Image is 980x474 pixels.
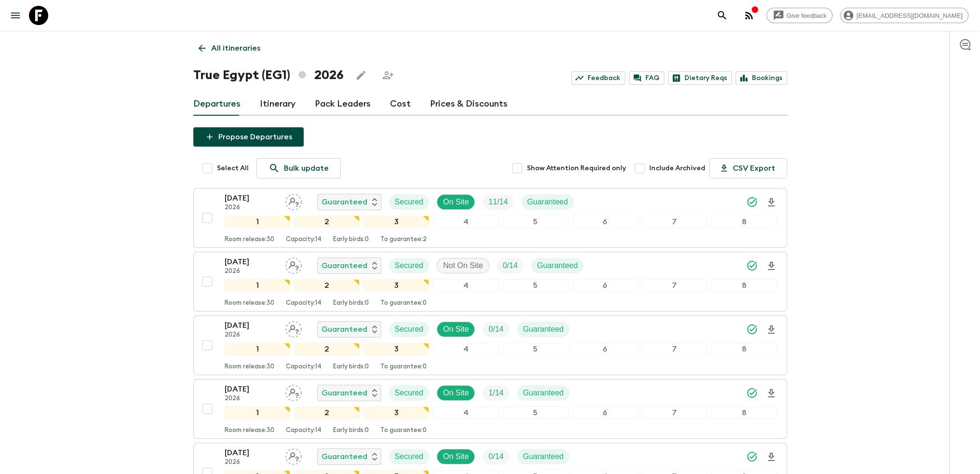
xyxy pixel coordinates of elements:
[437,258,489,273] div: Not On Site
[437,194,475,210] div: On Site
[483,449,509,464] div: Trip Fill
[380,236,427,244] p: To guarantee: 2
[746,451,758,462] svg: Synced Successfully
[571,71,625,85] a: Feedback
[217,163,249,173] span: Select All
[285,197,302,204] span: Assign pack leader
[746,387,758,399] svg: Synced Successfully
[488,324,503,335] p: 0 / 14
[527,163,626,173] span: Show Attention Required only
[390,93,411,116] a: Cost
[443,451,469,462] p: On Site
[286,363,322,371] p: Capacity: 14
[497,258,524,273] div: Trip Fill
[225,236,274,244] p: Room release: 30
[572,343,638,355] div: 6
[225,256,278,268] p: [DATE]
[294,216,360,228] div: 2
[351,66,371,85] button: Edit this itinerary
[193,127,304,147] button: Propose Departures
[294,406,360,419] div: 2
[443,260,483,271] p: Not On Site
[225,299,274,307] p: Room release: 30
[649,163,705,173] span: Include Archived
[437,385,475,401] div: On Site
[333,427,369,434] p: Early birds: 0
[395,260,424,271] p: Secured
[765,260,777,272] svg: Download Onboarding
[193,188,787,248] button: [DATE]2026Assign pack leaderGuaranteedSecuredOn SiteTrip FillGuaranteed12345678Room release:30Cap...
[363,279,429,292] div: 3
[378,66,398,85] span: Share this itinerary
[766,8,832,23] a: Give feedback
[333,363,369,371] p: Early birds: 0
[322,451,367,462] p: Guaranteed
[433,216,498,228] div: 4
[851,12,968,19] span: [EMAIL_ADDRESS][DOMAIN_NAME]
[225,192,278,204] p: [DATE]
[389,322,430,337] div: Secured
[503,279,568,292] div: 5
[380,363,427,371] p: To guarantee: 0
[395,324,424,335] p: Secured
[225,204,278,212] p: 2026
[225,331,278,339] p: 2026
[443,196,469,208] p: On Site
[736,71,787,85] a: Bookings
[225,406,290,419] div: 1
[430,93,508,116] a: Prices & Discounts
[523,451,564,462] p: Guaranteed
[286,236,322,244] p: Capacity: 14
[211,42,260,54] p: All itineraries
[503,343,568,355] div: 5
[333,299,369,307] p: Early birds: 0
[322,324,367,335] p: Guaranteed
[225,279,290,292] div: 1
[765,324,777,336] svg: Download Onboarding
[433,279,498,292] div: 4
[483,322,509,337] div: Trip Fill
[193,315,787,375] button: [DATE]2026Assign pack leaderGuaranteedSecuredOn SiteTrip FillGuaranteed12345678Room release:30Cap...
[488,387,503,399] p: 1 / 14
[572,216,638,228] div: 6
[443,387,469,399] p: On Site
[642,279,707,292] div: 7
[503,260,518,271] p: 0 / 14
[488,196,508,208] p: 11 / 14
[315,93,371,116] a: Pack Leaders
[642,343,707,355] div: 7
[193,39,266,58] a: All itineraries
[709,158,787,178] button: CSV Export
[389,258,430,273] div: Secured
[322,387,367,399] p: Guaranteed
[225,459,278,466] p: 2026
[483,194,513,210] div: Trip Fill
[322,260,367,271] p: Guaranteed
[503,406,568,419] div: 5
[193,379,787,439] button: [DATE]2026Assign pack leaderGuaranteedSecuredOn SiteTrip FillGuaranteed12345678Room release:30Cap...
[363,406,429,419] div: 3
[294,343,360,355] div: 2
[225,320,278,331] p: [DATE]
[260,93,295,116] a: Itinerary
[225,363,274,371] p: Room release: 30
[286,299,322,307] p: Capacity: 14
[389,194,430,210] div: Secured
[711,279,777,292] div: 8
[285,451,302,459] span: Assign pack leader
[284,163,329,174] p: Bulk update
[746,260,758,271] svg: Synced Successfully
[765,388,777,399] svg: Download Onboarding
[285,260,302,268] span: Assign pack leader
[256,158,341,178] a: Bulk update
[668,71,732,85] a: Dietary Reqs
[363,343,429,355] div: 3
[503,216,568,228] div: 5
[380,427,427,434] p: To guarantee: 0
[395,196,424,208] p: Secured
[711,343,777,355] div: 8
[6,6,25,25] button: menu
[437,322,475,337] div: On Site
[765,451,777,463] svg: Download Onboarding
[225,216,290,228] div: 1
